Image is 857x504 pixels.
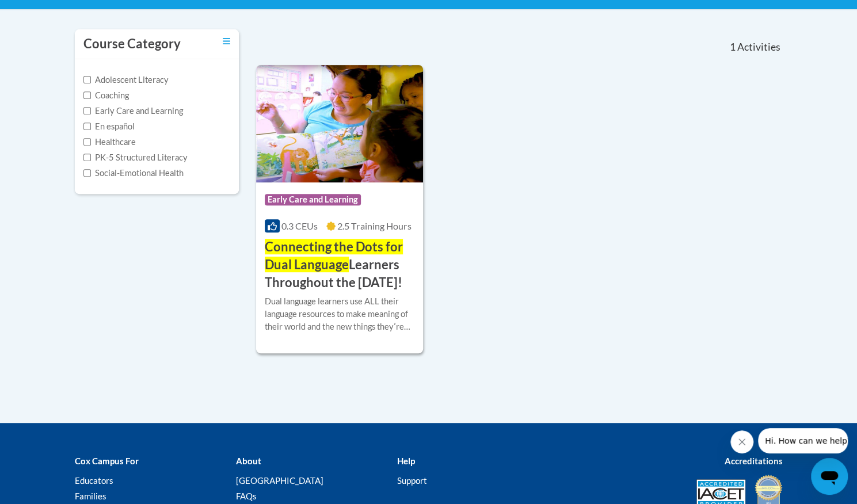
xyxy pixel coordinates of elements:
b: Help [397,456,414,466]
a: FAQs [235,491,256,501]
iframe: Button to launch messaging window [811,458,848,495]
iframe: Close message [730,430,753,453]
label: PK-5 Structured Literacy [83,151,188,164]
b: Accreditations [725,456,783,466]
a: Families [75,491,106,501]
input: Checkbox for Options [83,138,91,146]
label: Adolescent Literacy [83,74,169,86]
input: Checkbox for Options [83,107,91,114]
label: Healthcare [83,136,136,148]
input: Checkbox for Options [83,169,91,177]
div: Dual language learners use ALL their language resources to make meaning of their world and the ne... [265,295,415,333]
a: Educators [75,475,113,486]
input: Checkbox for Options [83,123,91,130]
label: En español [83,120,135,133]
label: Coaching [83,89,129,102]
img: Course Logo [256,65,424,182]
label: Social-Emotional Health [83,167,184,180]
span: Connecting the Dots for Dual Language [265,239,403,272]
h3: Course Category [83,35,181,53]
a: [GEOGRAPHIC_DATA] [235,475,323,486]
input: Checkbox for Options [83,76,91,83]
h3: Learners Throughout the [DATE]! [265,238,415,291]
b: Cox Campus For [75,456,139,466]
span: 1 [729,41,735,54]
span: 2.5 Training Hours [337,220,412,231]
span: 0.3 CEUs [281,220,318,231]
iframe: Message from company [758,428,848,453]
span: Early Care and Learning [265,194,361,205]
label: Early Care and Learning [83,105,183,117]
a: Course LogoEarly Care and Learning0.3 CEUs2.5 Training Hours Connecting the Dots for Dual Languag... [256,65,424,353]
input: Checkbox for Options [83,91,91,99]
span: Hi. How can we help? [7,8,93,17]
a: Toggle collapse [223,35,230,48]
a: Support [397,475,426,486]
input: Checkbox for Options [83,154,91,161]
b: About [235,456,261,466]
span: Activities [737,41,780,54]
